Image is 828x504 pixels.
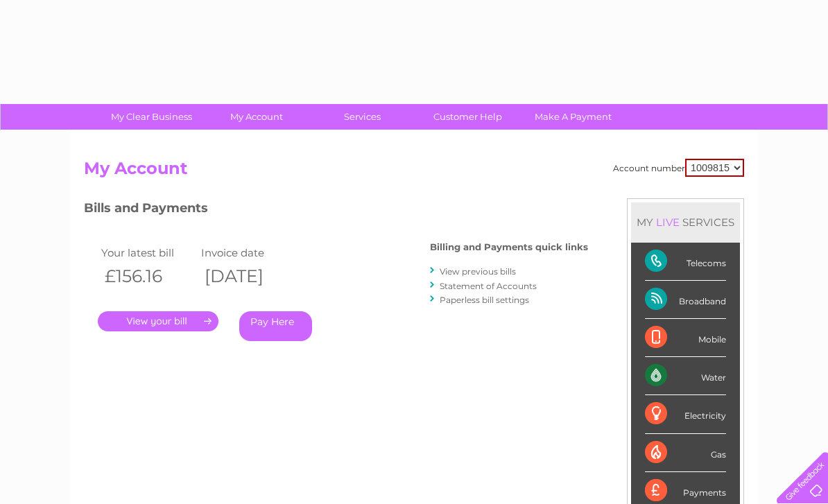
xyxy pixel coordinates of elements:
td: Invoice date [198,243,297,262]
a: . [98,311,218,331]
h2: My Account [84,159,744,185]
a: My Clear Business [94,104,209,130]
a: Pay Here [239,311,312,341]
a: My Account [200,104,314,130]
a: Customer Help [411,104,525,130]
div: Electricity [645,395,726,433]
div: Gas [645,434,726,472]
div: Account number [613,159,744,177]
a: Services [305,104,420,130]
th: [DATE] [198,262,297,290]
div: LIVE [653,216,682,229]
div: Mobile [645,319,726,357]
td: Your latest bill [98,243,198,262]
div: Broadband [645,281,726,319]
div: Water [645,357,726,395]
h3: Bills and Payments [84,198,588,223]
a: Make A Payment [516,104,630,130]
th: £156.16 [98,262,198,290]
div: MY SERVICES [631,202,740,242]
h4: Billing and Payments quick links [430,242,588,252]
a: Statement of Accounts [440,281,537,291]
div: Telecoms [645,243,726,281]
a: Paperless bill settings [440,295,529,305]
a: View previous bills [440,266,516,277]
